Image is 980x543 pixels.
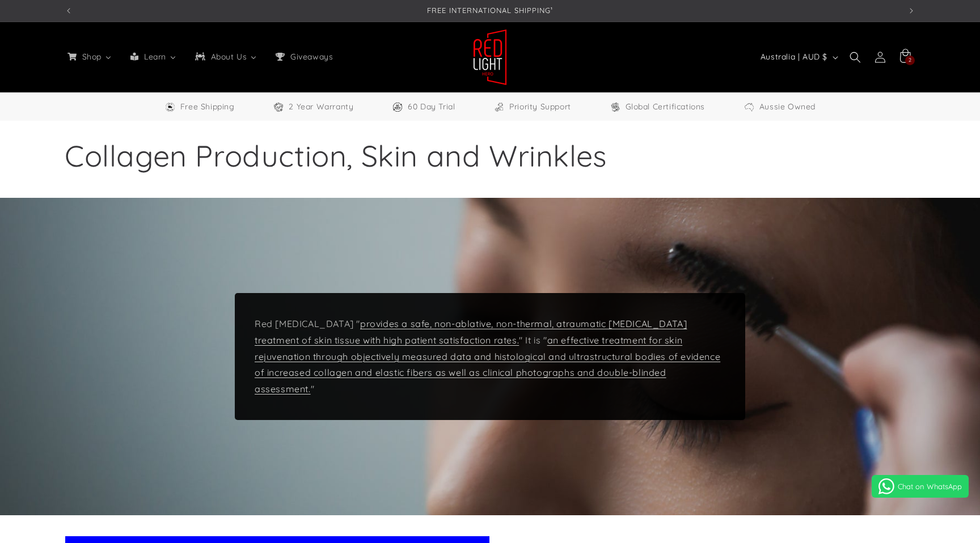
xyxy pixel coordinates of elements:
[185,45,266,69] a: About Us
[209,52,248,62] span: About Us
[180,100,235,114] span: Free Shipping
[509,100,571,114] span: Priority Support
[142,52,167,62] span: Learn
[473,29,507,86] img: Red Light Hero
[80,52,103,62] span: Shop
[255,318,687,346] a: provides a safe, non-ablative, non-thermal, atraumatic [MEDICAL_DATA] treatment of skin tissue wi...
[289,100,353,114] span: 2 Year Warranty
[392,101,403,113] img: Trial Icon
[121,45,185,69] a: Learn
[288,52,334,62] span: Giveaways
[744,100,816,114] a: Aussie Owned
[266,45,341,69] a: Giveaways
[872,475,969,498] a: Chat on WhatsApp
[392,100,455,114] a: 60 Day Trial
[255,316,725,397] p: Red [MEDICAL_DATA] " " It is " "
[493,101,505,113] img: Support Icon
[273,100,353,114] a: 2 Year Warranty
[58,45,121,69] a: Shop
[493,100,571,114] a: Priority Support
[909,56,912,65] span: 2
[469,24,512,90] a: Red Light Hero
[427,6,553,15] span: FREE INTERNATIONAL SHIPPING¹
[408,100,455,114] span: 60 Day Trial
[255,334,720,394] a: an effective treatment for skin rejuvenation through objectively measured data and histological a...
[65,137,915,175] h1: Collagen Production, Skin and Wrinkles
[898,482,962,491] span: Chat on WhatsApp
[164,101,176,113] img: Free Shipping Icon
[626,100,706,114] span: Global Certifications
[843,45,868,70] summary: Search
[273,101,284,113] img: Warranty Icon
[759,100,816,114] span: Aussie Owned
[610,101,621,113] img: Certifications Icon
[744,101,755,113] img: Aussie Owned Icon
[754,46,843,68] button: Australia | AUD $
[761,51,827,63] span: Australia | AUD $
[164,100,235,114] a: Free Worldwide Shipping
[610,100,706,114] a: Global Certifications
